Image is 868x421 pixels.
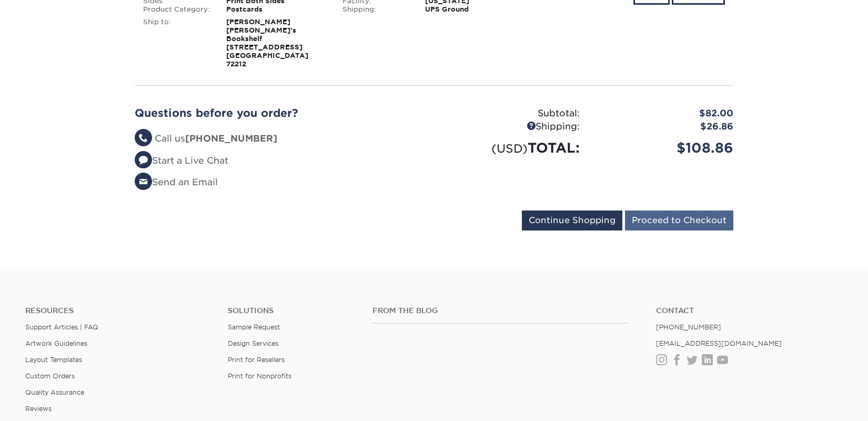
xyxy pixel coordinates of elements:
a: Start a Live Chat [135,155,228,166]
div: Subtotal: [434,107,588,121]
div: TOTAL: [434,138,588,158]
a: Layout Templates [25,356,82,364]
h2: Questions before you order? [135,107,426,119]
div: Shipping: [434,120,588,134]
div: Shipping: [335,5,418,14]
strong: [PHONE_NUMBER] [185,133,277,144]
li: Call us [135,132,426,146]
h4: Solutions [228,306,357,315]
a: Support Articles | FAQ [25,323,98,331]
div: $108.86 [588,138,741,158]
a: Reviews [25,405,52,413]
a: Quality Assurance [25,388,84,396]
a: Custom Orders [25,372,75,380]
div: Ship to: [135,18,218,68]
a: Print for Nonprofits [228,372,291,380]
a: Print for Resellers [228,356,285,364]
div: Postcards [218,5,335,14]
a: Design Services [228,339,278,347]
a: Contact [656,306,843,315]
a: Sample Request [228,323,280,331]
div: $82.00 [588,107,741,121]
div: UPS Ground [417,5,533,14]
a: Artwork Guidelines [25,339,87,347]
div: $26.86 [588,120,741,134]
strong: [PERSON_NAME] [PERSON_NAME]'s Bookshelf [STREET_ADDRESS] [GEOGRAPHIC_DATA] 72212 [226,18,308,68]
h4: From the Blog [372,306,628,315]
a: [EMAIL_ADDRESS][DOMAIN_NAME] [656,339,782,347]
input: Proceed to Checkout [625,210,733,230]
h4: Resources [25,306,212,315]
small: (USD) [491,142,528,155]
input: Continue Shopping [522,210,622,230]
div: Product Category: [135,5,218,14]
a: Send an Email [135,177,218,187]
a: [PHONE_NUMBER] [656,323,721,331]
